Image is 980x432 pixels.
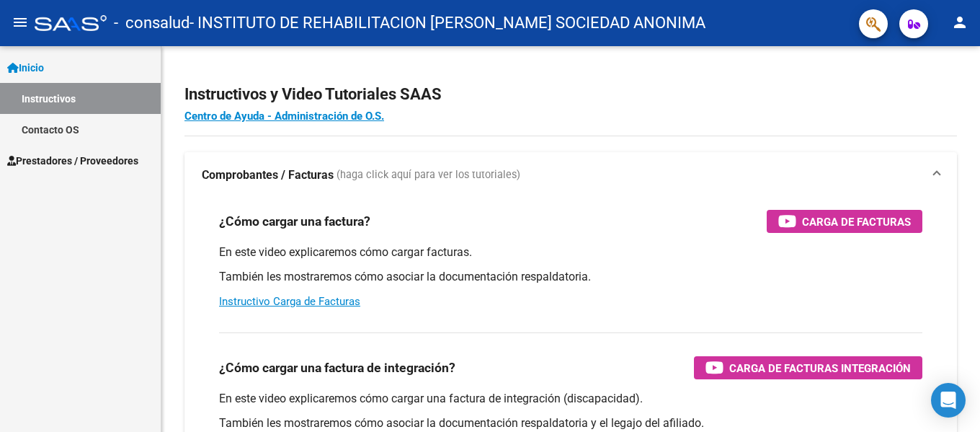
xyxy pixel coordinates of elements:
span: - consalud [114,7,190,39]
a: Centro de Ayuda - Administración de O.S. [184,110,384,123]
span: Carga de Facturas [802,213,911,231]
p: También les mostraremos cómo asociar la documentación respaldatoria y el legajo del afiliado. [219,415,922,431]
mat-icon: person [951,14,968,31]
button: Carga de Facturas [767,210,922,233]
span: - INSTITUTO DE REHABILITACION [PERSON_NAME] SOCIEDAD ANONIMA [190,7,705,39]
mat-icon: menu [12,14,29,31]
h3: ¿Cómo cargar una factura de integración? [219,358,455,378]
p: En este video explicaremos cómo cargar una factura de integración (discapacidad). [219,391,922,407]
mat-expansion-panel-header: Comprobantes / Facturas (haga click aquí para ver los tutoriales) [184,152,957,198]
h2: Instructivos y Video Tutoriales SAAS [184,81,957,108]
span: Prestadores / Proveedores [7,153,138,169]
p: En este video explicaremos cómo cargar facturas. [219,244,922,260]
span: Inicio [7,60,44,76]
span: (haga click aquí para ver los tutoriales) [337,167,520,183]
h3: ¿Cómo cargar una factura? [219,211,370,232]
p: También les mostraremos cómo asociar la documentación respaldatoria. [219,269,922,285]
span: Carga de Facturas Integración [729,359,911,377]
strong: Comprobantes / Facturas [202,167,334,183]
a: Instructivo Carga de Facturas [219,295,360,308]
button: Carga de Facturas Integración [694,356,922,379]
div: Open Intercom Messenger [931,383,966,418]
